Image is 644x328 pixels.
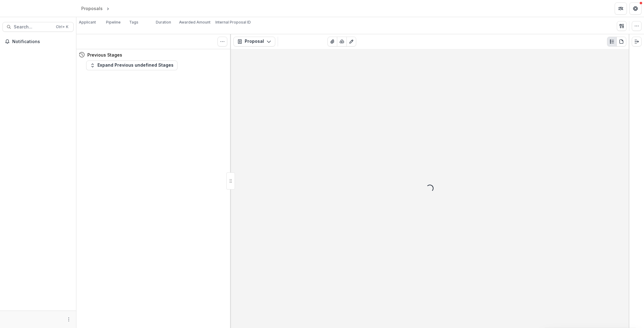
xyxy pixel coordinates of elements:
button: Expand Previous undefined Stages [86,61,177,70]
p: Duration [156,20,171,25]
a: Proposals [79,4,105,13]
p: Applicant [79,20,96,25]
div: Ctrl + K [55,24,70,30]
button: Get Help [629,2,642,15]
button: Notifications [2,37,74,46]
span: Notifications [12,39,71,44]
p: Awarded Amount [179,20,210,25]
button: Toggle View Cancelled Tasks [218,37,227,46]
span: Search... [14,24,52,30]
button: Plaintext view [607,37,617,46]
p: Tags [129,20,138,25]
button: Edit as form [346,37,356,46]
button: PDF view [617,37,626,46]
h4: Previous Stages [87,52,122,58]
div: Proposals [81,5,103,12]
p: Pipeline [106,20,121,25]
button: Proposal [233,37,275,46]
p: Internal Proposal ID [215,20,251,25]
button: More [65,316,72,323]
button: Search... [2,22,74,32]
button: Expand right [632,37,642,46]
button: View Attached Files [327,37,337,46]
button: Partners [615,2,627,15]
nav: breadcrumb [79,4,137,13]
